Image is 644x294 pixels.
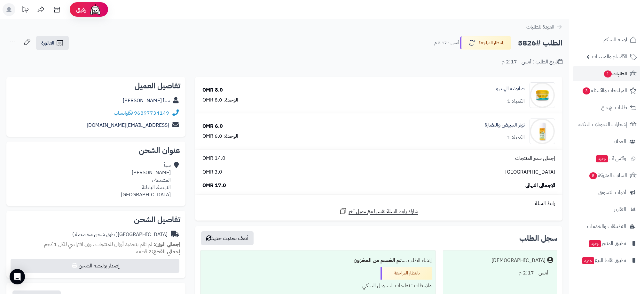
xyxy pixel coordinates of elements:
[202,182,226,189] span: 17.0 OMR
[601,103,627,112] span: طلبات الإرجاع
[12,147,180,154] h2: عنوان الشحن
[204,254,432,267] div: إنشاء الطلب ....
[526,23,562,31] a: العودة للطلبات
[198,200,560,207] div: رابط السلة
[573,185,640,200] a: أدوات التسويق
[587,222,626,231] span: التطبيقات والخدمات
[202,168,222,176] span: 3.0 OMR
[573,168,640,183] a: السلات المتروكة8
[12,82,180,90] h2: تفاصيل العميل
[578,120,627,129] span: إشعارات التحويلات البنكية
[114,109,133,117] a: واتساب
[582,257,594,264] span: جديد
[573,134,640,149] a: العملاء
[153,241,180,248] strong: إجمالي الوزن:
[202,133,238,140] div: الوحدة: 6.0 OMR
[588,239,626,248] span: تطبيق المتجر
[136,248,180,256] small: 2 قطعة
[530,82,555,108] img: 1739577078-cm5o6oxsw00cn01n35fki020r_HUDRO_SOUP_w-90x90.png
[573,151,640,166] a: وآتس آبجديد
[502,58,562,66] div: تاريخ الطلب : أمس - 2:17 م
[582,86,627,95] span: المراجعات والأسئلة
[201,231,254,245] button: أضف تحديث جديد
[87,121,169,129] a: [EMAIL_ADDRESS][DOMAIN_NAME]
[202,86,223,94] div: 8.0 OMR
[202,96,238,104] div: الوحدة: 8.0 OMR
[505,168,555,176] span: [GEOGRAPHIC_DATA]
[121,162,171,198] div: سبأ [PERSON_NAME] المصنعة ، النهضة، الباطنة [GEOGRAPHIC_DATA]
[491,257,546,264] div: [DEMOGRAPHIC_DATA]
[525,182,555,189] span: الإجمالي النهائي
[589,172,597,179] span: 8
[339,207,418,215] a: شارك رابط السلة نفسها مع عميل آخر
[603,69,627,78] span: الطلبات
[123,97,170,104] a: سبأ [PERSON_NAME]
[89,3,102,16] img: ai-face.png
[589,171,627,180] span: السلات المتروكة
[573,253,640,268] a: تطبيق نقاط البيعجديد
[582,256,626,265] span: تطبيق نقاط البيع
[573,219,640,234] a: التطبيقات والخدمات
[447,267,553,279] div: أمس - 2:17 م
[11,259,179,273] button: إصدار بوليصة الشحن
[72,231,118,238] span: ( طرق شحن مخصصة )
[614,137,626,146] span: العملاء
[573,202,640,217] a: التقارير
[76,6,86,13] span: رفيق
[349,208,418,215] span: شارك رابط السلة نفسها مع عميل آخر
[604,70,612,78] span: 1
[202,155,225,162] span: 14.0 OMR
[44,241,152,248] span: لم تقم بتحديد أوزان للمنتجات ، وزن افتراضي للكل 1 كجم
[592,52,627,61] span: الأقسام والمنتجات
[485,121,525,129] a: تونر التبييض والنضارة
[507,98,525,105] div: الكمية: 1
[573,236,640,251] a: تطبيق المتجرجديد
[36,36,69,50] a: الفاتورة
[518,37,562,50] h2: الطلب #5826
[583,87,590,94] span: 3
[434,40,459,46] small: أمس - 2:17 م
[573,66,640,81] a: الطلبات1
[354,257,402,264] b: تم الخصم من المخزون
[595,154,626,163] span: وآتس آب
[573,117,640,132] a: إشعارات التحويلات البنكية
[152,248,180,256] strong: إجمالي القطع:
[596,155,608,162] span: جديد
[10,269,25,284] div: Open Intercom Messenger
[526,23,554,31] span: العودة للطلبات
[496,85,525,93] a: صابونية الهيدرو
[72,231,168,238] div: [GEOGRAPHIC_DATA]
[573,100,640,115] a: طلبات الإرجاع
[573,83,640,98] a: المراجعات والأسئلة3
[515,155,555,162] span: إجمالي سعر المنتجات
[381,267,432,280] div: بانتظار المراجعة
[603,35,627,44] span: لوحة التحكم
[507,134,525,141] div: الكمية: 1
[530,118,555,144] img: 1739577595-cm51khrme0n1z01klhcir4seo_WHITING_TONER-01-90x90.jpg
[589,240,601,247] span: جديد
[202,123,223,130] div: 6.0 OMR
[614,205,626,214] span: التقارير
[519,234,557,242] h3: سجل الطلب
[12,216,180,224] h2: تفاصيل الشحن
[598,188,626,197] span: أدوات التسويق
[460,36,511,50] button: بانتظار المراجعة
[41,39,54,47] span: الفاتورة
[134,109,169,117] a: 96897734149
[17,3,33,18] a: تحديثات المنصة
[573,32,640,47] a: لوحة التحكم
